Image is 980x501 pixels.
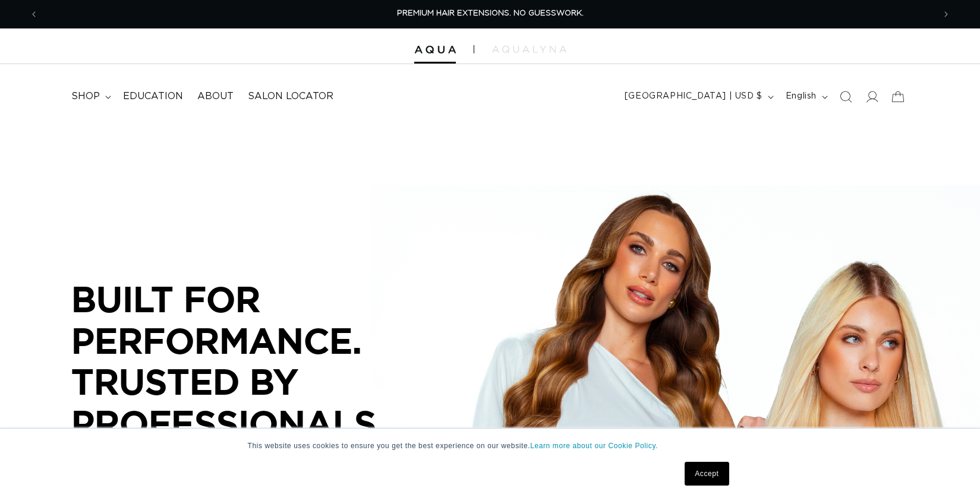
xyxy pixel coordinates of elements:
[116,83,190,110] a: Education
[123,90,183,103] span: Education
[397,9,584,17] span: PREMIUM HAIR EXTENSIONS. NO GUESSWORK.
[197,90,234,103] span: About
[64,83,116,110] summary: shop
[414,46,456,54] img: Aqua Hair Extensions
[190,83,241,110] a: About
[241,83,341,110] a: Salon Locator
[71,278,428,443] p: BUILT FOR PERFORMANCE. TRUSTED BY PROFESSIONALS.
[833,84,859,110] summary: Search
[248,90,333,103] span: Salon Locator
[685,462,729,486] a: Accept
[492,46,566,53] img: aqualyna.com
[617,85,779,108] button: [GEOGRAPHIC_DATA] | USD $
[248,440,733,451] p: This website uses cookies to ensure you get the best experience on our website.
[786,90,817,103] span: English
[779,85,833,108] button: English
[71,90,100,103] span: shop
[530,442,658,450] a: Learn more about our Cookie Policy.
[933,3,959,26] button: Next announcement
[625,90,762,103] span: [GEOGRAPHIC_DATA] | USD $
[21,3,47,26] button: Previous announcement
